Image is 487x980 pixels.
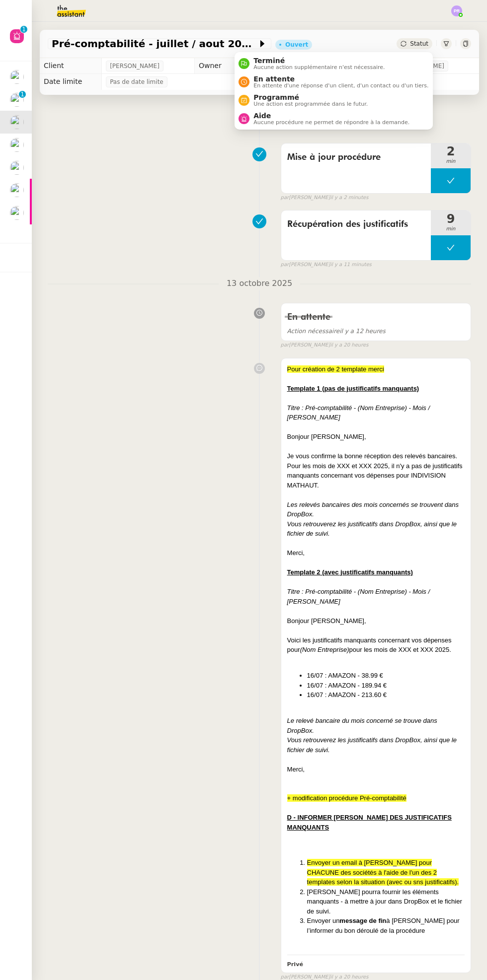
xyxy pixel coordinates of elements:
[285,42,308,48] div: Ouvert
[431,145,471,157] span: 2
[307,671,465,681] li: 16/07 : AMAZON - 38.99 €
[19,91,26,98] nz-badge-sup: 1
[431,157,471,166] span: min
[330,341,368,350] span: il y a 20 heures
[287,814,452,831] u: D - INFORMER [PERSON_NAME] DES JUSTIFICATIFS MANQUANTS
[20,91,24,100] p: 1
[281,194,289,202] span: par
[410,40,428,47] span: Statut
[253,101,368,107] span: Une action est programmée dans le futur.
[253,112,409,120] span: Aide
[10,138,24,152] img: users%2FfjlNmCTkLiVoA3HQjY3GA5JXGxb2%2Favatar%2Fstarofservice_97480retdsc0392.png
[287,328,386,335] span: il y a 12 heures
[287,404,304,412] em: Titre :
[287,461,465,490] div: Pour les mois de XXX et XXX 2025, il n'y a pas de justificatifs manquants concernant vos dépenses...
[110,77,163,87] span: Pas de date limite
[451,5,462,16] img: svg
[52,39,257,49] span: Pré-comptabilité - juillet / aout 2025
[287,365,384,373] span: Pour création de 2 template merci
[40,58,102,74] td: Client
[40,74,102,90] td: Date limite
[287,765,465,774] div: Merci,
[281,341,289,350] span: par
[287,794,406,802] span: + modification procédure Pré-comptabilité
[307,690,465,700] li: 16/07 : AMAZON - 213.60 €
[287,616,465,626] div: Bonjour [PERSON_NAME],
[253,65,385,70] span: Aucune action supplémentaire n'est nécessaire.
[10,115,24,129] img: users%2FME7CwGhkVpexbSaUxoFyX6OhGQk2%2Favatar%2Fe146a5d2-1708-490f-af4b-78e736222863
[307,916,465,935] li: Envoyer un à [PERSON_NAME] pour l’informer du bon déroulé de la procédure
[431,225,471,233] span: min
[10,183,24,197] img: users%2F747wGtPOU8c06LfBMyRxetZoT1v2%2Favatar%2Fnokpict.jpg
[253,120,409,125] span: Aucune procédure ne permet de répondre à la demande.
[307,887,465,916] li: [PERSON_NAME] pourra fournir les éléments manquants - à mettre à jour dans DropBox et le fichier ...
[287,548,465,558] div: Merci,
[287,404,430,421] em: Pré-comptabilité - (Nom Entreprise) - Mois / [PERSON_NAME]
[287,568,413,576] u: Template 2 (avec justificatifs manquants)
[287,736,457,754] em: Vous retrouverez les justificatifs dans DropBox, ainsi que le fichier de suivi.
[10,206,24,220] img: users%2F747wGtPOU8c06LfBMyRxetZoT1v2%2Favatar%2Fnokpict.jpg
[287,501,459,518] em: Les relevés bancaires des mois concernés se trouvent dans DropBox.
[307,859,459,886] span: Envoyer un email à [PERSON_NAME] pour CHACUNE des sociétés à l'aide de l'un des 2 templates selon...
[10,93,24,107] img: users%2FQNmrJKjvCnhZ9wRJPnUNc9lj8eE3%2Favatar%2F5ca36b56-0364-45de-a850-26ae83da85f1
[287,588,430,605] em: Pré-comptabilité - (Nom Entreprise) - Mois / [PERSON_NAME]
[287,150,425,165] span: Mise à jour procédure
[339,917,386,924] strong: message de fin
[287,385,419,392] u: Template 1 (pas de justificatifs manquants)
[287,313,330,322] span: En attente
[287,217,425,232] span: Récupération des justificatifs
[281,341,369,350] small: [PERSON_NAME]
[287,588,304,595] em: Titre :
[10,161,24,175] img: users%2FfjlNmCTkLiVoA3HQjY3GA5JXGxb2%2Favatar%2Fstarofservice_97480retdsc0392.png
[195,58,236,74] td: Owner
[287,432,465,442] div: Bonjour [PERSON_NAME],
[330,194,368,202] span: il y a 2 minutes
[307,681,465,691] li: 16/07 : AMAZON - 189.94 €
[281,261,372,269] small: [PERSON_NAME]
[110,61,160,71] span: [PERSON_NAME]
[253,57,385,65] span: Terminé
[281,261,289,269] span: par
[281,194,369,202] small: [PERSON_NAME]
[10,70,24,84] img: users%2FME7CwGhkVpexbSaUxoFyX6OhGQk2%2Favatar%2Fe146a5d2-1708-490f-af4b-78e736222863
[253,83,428,88] span: En attente d'une réponse d'un client, d'un contact ou d'un tiers.
[287,635,465,655] div: Voici les justificatifs manquants concernant vos dépenses pour pour les mois de XXX et XXX 2025.
[431,213,471,225] span: 9
[253,93,368,101] span: Programmé
[287,520,457,538] em: Vous retrouverez les justificatifs dans DropBox, ainsi que le fichier de suivi.
[300,646,349,653] em: (Nom Entreprise)
[287,451,465,461] div: Je vous confirme la bonne réception des relevés bancaires.
[253,75,428,83] span: En attente
[22,26,26,35] p: 1
[287,717,437,734] em: Le relevé bancaire du mois concerné se trouve dans DropBox.
[287,961,303,968] b: Privé
[330,261,372,269] span: il y a 11 minutes
[219,277,300,290] span: 13 octobre 2025
[20,26,27,33] nz-badge-sup: 1
[287,328,340,335] span: Action nécessaire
